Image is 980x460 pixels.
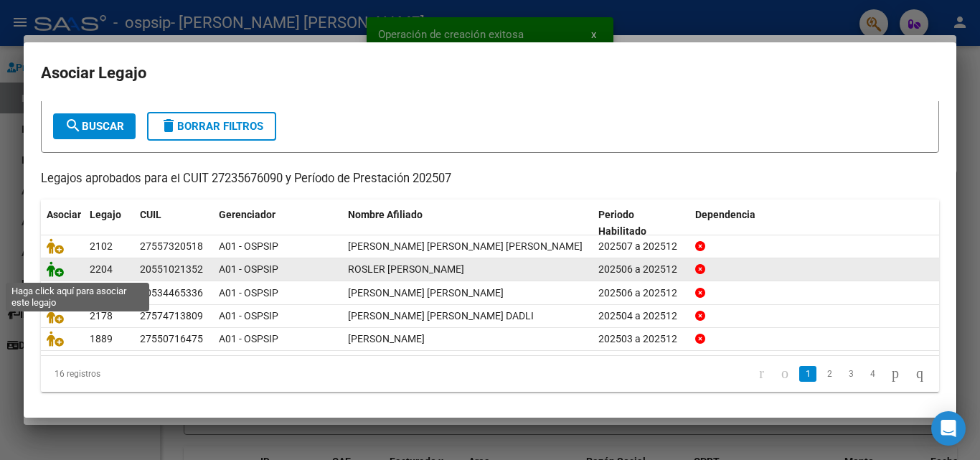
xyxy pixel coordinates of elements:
span: Legajo [90,209,121,220]
span: 2102 [90,240,113,252]
div: 202506 a 202512 [598,261,684,278]
mat-icon: search [65,117,82,134]
div: 202503 a 202512 [598,331,684,347]
span: A01 - OSPSIP [219,263,278,275]
div: 202507 a 202512 [598,238,684,255]
datatable-header-cell: Gerenciador [213,200,342,247]
span: 2178 [90,310,113,321]
span: Borrar Filtros [160,120,263,133]
datatable-header-cell: Nombre Afiliado [342,200,593,247]
a: go to next page [885,366,905,382]
a: 2 [821,366,838,382]
span: Buscar [65,120,124,133]
span: CUIL [140,209,161,220]
div: 202504 a 202512 [598,308,684,324]
li: page 2 [819,362,840,386]
span: Gerenciador [219,209,275,220]
h2: Asociar Legajo [41,60,939,87]
a: go to first page [753,366,771,382]
div: 27557320518 [140,238,203,255]
span: A01 - OSPSIP [219,240,278,252]
datatable-header-cell: Dependencia [689,200,940,247]
span: Dependencia [695,209,755,220]
datatable-header-cell: Asociar [41,200,84,247]
a: go to last page [910,366,930,382]
span: DOMINGUEZ TOLOZA JOAQUIN [348,287,504,299]
li: page 3 [840,362,862,386]
span: GAUNA ALEGRE SOFIA MICAELA [348,240,583,252]
span: 2204 [90,263,113,275]
datatable-header-cell: Legajo [84,200,134,247]
datatable-header-cell: Periodo Habilitado [593,200,689,247]
div: 20551021352 [140,261,203,278]
a: 3 [842,366,859,382]
a: go to previous page [775,366,795,382]
a: 4 [864,366,881,382]
div: 16 registros [41,356,218,392]
div: 27574713809 [140,308,203,324]
datatable-header-cell: CUIL [134,200,213,247]
div: 27550716475 [140,331,203,347]
span: 1889 [90,333,113,344]
li: page 4 [862,362,883,386]
div: Open Intercom Messenger [931,411,966,446]
div: 202506 a 202512 [598,285,684,301]
span: GUERRA OÑA EVANGELINA DADLI [348,310,534,321]
span: A01 - OSPSIP [219,333,278,344]
button: Buscar [53,113,136,139]
span: ROMANO MORA AGOSTINA [348,333,425,344]
p: Legajos aprobados para el CUIT 27235676090 y Período de Prestación 202507 [41,170,939,188]
li: page 1 [797,362,819,386]
span: Asociar [47,209,81,220]
button: Borrar Filtros [147,112,276,141]
span: ROSLER PACHAO SANTINO MATEO [348,263,464,275]
span: 2181 [90,287,113,299]
span: A01 - OSPSIP [219,310,278,321]
span: Periodo Habilitado [598,209,646,237]
mat-icon: delete [160,117,177,134]
span: Nombre Afiliado [348,209,423,220]
span: A01 - OSPSIP [219,287,278,299]
div: 20534465336 [140,285,203,301]
a: 1 [799,366,816,382]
